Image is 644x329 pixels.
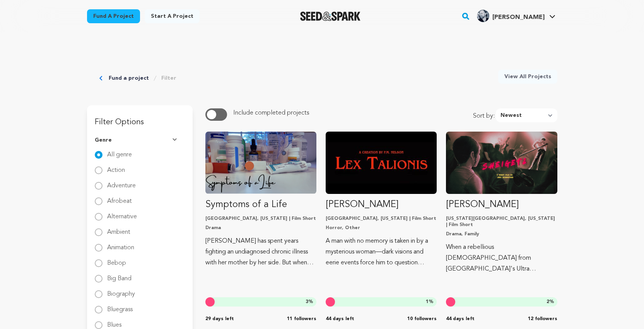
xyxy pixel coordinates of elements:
label: Alternative [107,207,137,220]
span: 11 followers [287,316,316,322]
label: Afrobeat [107,192,132,204]
span: 44 days left [446,316,475,322]
span: 12 followers [528,316,557,322]
span: Include completed projects [233,110,309,116]
span: 44 days left [326,316,354,322]
a: Fund a project [109,74,149,82]
p: [GEOGRAPHIC_DATA], [US_STATE] | Film Short [205,216,316,222]
p: [PERSON_NAME] [326,199,437,211]
a: Start a project [145,9,200,23]
label: Animation [107,238,134,251]
span: Genre [95,136,112,144]
img: 91d068b09b21bed6.jpg [477,10,489,22]
p: A man with no memory is taken in by a mysterious woman—dark visions and eerie events force him to... [326,236,437,268]
h3: Filter Options [87,105,193,130]
label: Adventure [107,176,136,189]
span: % [426,299,434,305]
a: Fund Symptoms of a Life [205,132,316,268]
span: Mark A.'s Profile [475,8,557,24]
span: Sort by: [473,111,496,122]
label: Blues [107,316,121,328]
label: Big Band [107,269,132,282]
span: 10 followers [407,316,437,322]
div: Mark A.'s Profile [477,10,545,22]
a: Mark A.'s Profile [475,8,557,22]
span: % [547,299,554,305]
button: Genre [95,130,185,150]
a: Fund Lex Talionis [326,132,437,268]
label: Bluegrass [107,300,133,313]
label: Action [107,161,125,173]
span: % [306,299,313,305]
a: Filter [161,74,176,82]
label: Biography [107,285,135,297]
label: Ambient [107,223,130,235]
a: Fund a project [87,9,140,23]
a: Fund Sheigetz [446,132,557,274]
p: [GEOGRAPHIC_DATA], [US_STATE] | Film Short [326,216,437,222]
a: Seed&Spark Homepage [300,12,361,21]
p: Horror, Other [326,225,437,231]
div: Breadcrumb [99,70,176,87]
a: View All Projects [498,70,557,84]
p: Symptoms of a Life [205,199,316,211]
p: [PERSON_NAME] has spent years fighting an undiagnosed chronic illness with her mother by her side... [205,236,316,268]
img: Seed&Spark Arrow Down Icon [173,138,179,142]
p: [US_STATE][GEOGRAPHIC_DATA], [US_STATE] | Film Short [446,216,557,228]
span: [PERSON_NAME] [492,14,545,21]
span: 2 [547,300,549,304]
p: Drama, Family [446,231,557,237]
span: 3 [306,300,308,304]
p: [PERSON_NAME] [446,199,557,211]
p: When a rebellious [DEMOGRAPHIC_DATA] from [GEOGRAPHIC_DATA]'s Ultra [DEMOGRAPHIC_DATA] community ... [446,242,557,274]
p: Drama [205,225,316,231]
img: Seed&Spark Logo Dark Mode [300,12,361,21]
label: Bebop [107,254,126,266]
label: All genre [107,146,132,158]
span: 29 days left [205,316,234,322]
span: 1 [426,300,429,304]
